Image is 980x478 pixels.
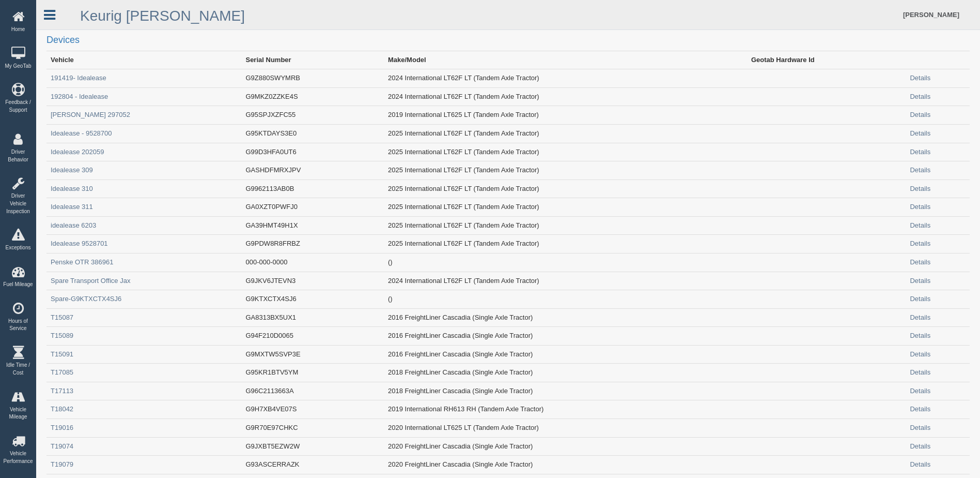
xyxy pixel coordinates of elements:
[910,295,930,303] a: Details
[241,69,384,88] td: G9Z880SWYMRB
[384,382,747,400] td: 2018 FreightLiner Cascadia (Single Axle Tractor)
[384,106,747,125] td: 2019 International LT625 LT (Tandem Axle Tractor)
[51,387,73,395] a: T17113
[241,253,384,272] td: 000-000-0000
[910,203,930,211] a: Details
[51,368,73,376] a: T17085
[241,51,384,69] th: Serial Number
[51,442,73,450] a: T19074
[241,400,384,419] td: G9H7XB4VE07S
[910,185,930,192] a: Details
[910,387,930,395] a: Details
[51,221,96,229] a: idealease 6203
[241,419,384,438] td: G9R70E97CHKC
[241,235,384,253] td: G9PDW8R8FRBZ
[384,51,747,69] th: Make/Model
[51,460,73,468] a: T19079
[241,290,384,309] td: G9KTXCTX4SJ6
[80,8,245,24] a: Keurig [PERSON_NAME]
[910,240,930,247] a: Details
[51,111,130,118] a: [PERSON_NAME] 297052
[241,437,384,456] td: G9JXBT5EZW2W
[241,198,384,217] td: GA0XZT0PWFJ0
[51,258,113,266] a: Penske OTR 386961
[241,308,384,327] td: GA8313BX5UX1
[241,327,384,346] td: G94F210D0065
[51,148,104,156] a: Idealease 202059
[384,272,747,290] td: 2024 International LT62F LT (Tandem Axle Tractor)
[910,368,930,376] a: Details
[46,51,241,69] th: Vehicle
[384,87,747,106] td: 2024 International LT62F LT (Tandem Axle Tractor)
[51,74,106,82] a: 191419- Idealease
[384,400,747,419] td: 2019 International RH613 RH (Tandem Axle Tractor)
[241,161,384,180] td: GASHDFMRXJPV
[241,125,384,143] td: G95KTDAYS3E0
[384,125,747,143] td: 2025 International LT62F LT (Tandem Axle Tractor)
[51,313,73,321] a: T15087
[384,456,747,474] td: 2020 FreightLiner Cascadia (Single Axle Tractor)
[241,87,384,106] td: G9MKZ0ZZKE4S
[384,69,747,88] td: 2024 International LT62F LT (Tandem Axle Tractor)
[384,364,747,382] td: 2018 FreightLiner Cascadia (Single Axle Tractor)
[910,460,930,468] a: Details
[241,216,384,235] td: GA39HMT49H1X
[910,74,930,82] a: Details
[51,166,93,174] a: Idealease 309
[384,327,747,346] td: 2016 FreightLiner Cascadia (Single Axle Tractor)
[241,143,384,161] td: G99D3HFA0UT6
[241,382,384,400] td: G96C2113663A
[384,143,747,161] td: 2025 International LT62F LT (Tandem Axle Tractor)
[384,235,747,253] td: 2025 International LT62F LT (Tandem Axle Tractor)
[51,295,121,303] a: Spare-G9KTXCTX4SJ6
[910,258,930,266] a: Details
[51,350,73,358] a: T15091
[910,129,930,137] a: Details
[910,313,930,321] a: Details
[51,424,73,431] a: T19016
[384,253,747,272] td: ()
[384,161,747,180] td: 2025 International LT62F LT (Tandem Axle Tractor)
[910,221,930,229] a: Details
[51,203,93,211] a: Idealease 311
[241,364,384,382] td: G95KR1BTV5YM
[51,277,130,285] a: Spare Transport Office Jax
[241,345,384,364] td: G9MXTW5SVP3E
[384,345,747,364] td: 2016 FreightLiner Cascadia (Single Axle Tractor)
[241,456,384,474] td: G93ASCERRAZK
[384,216,747,235] td: 2025 International LT62F LT (Tandem Axle Tractor)
[384,290,747,309] td: ()
[910,332,930,339] a: Details
[910,93,930,100] a: Details
[910,277,930,285] a: Details
[51,93,108,100] a: 192804 - Idealease
[910,442,930,450] a: Details
[747,51,906,69] th: Geotab Hardware Id
[241,106,384,125] td: G95SPJXZFC55
[910,405,930,413] a: Details
[384,437,747,456] td: 2020 FreightLiner Cascadia (Single Axle Tractor)
[51,240,108,247] a: Idealease 9528701
[910,148,930,156] a: Details
[51,129,112,137] a: Idealease - 9528700
[384,308,747,327] td: 2016 FreightLiner Cascadia (Single Axle Tractor)
[384,198,747,217] td: 2025 International LT62F LT (Tandem Axle Tractor)
[51,332,73,339] a: T15089
[384,419,747,438] td: 2020 International LT625 LT (Tandem Axle Tractor)
[51,185,93,192] a: Idealease 310
[910,424,930,431] a: Details
[241,272,384,290] td: G9JKV6JTEVN3
[910,166,930,174] a: Details
[51,405,73,413] a: T18042
[241,180,384,198] td: G9962113AB0B
[384,180,747,198] td: 2025 International LT62F LT (Tandem Axle Tractor)
[910,111,930,118] a: Details
[910,350,930,358] a: Details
